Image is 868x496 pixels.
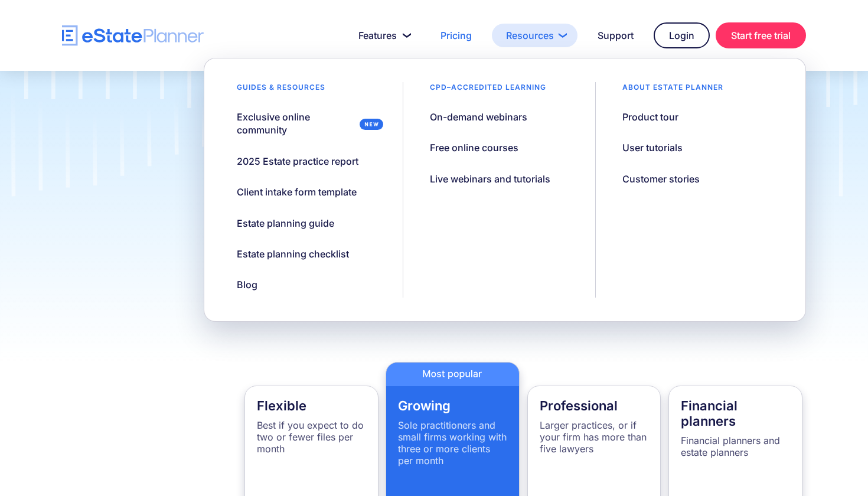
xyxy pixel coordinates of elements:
[222,149,373,174] a: 2025 Estate practice report
[622,141,683,154] div: User tutorials
[398,419,507,466] p: Sole practitioners and small firms working with three or more clients per month
[415,82,561,99] div: CPD–accredited learning
[191,251,677,282] p: Start any plan with a free 14-day trial [DATE]. If you are unsure which plan to choose, we would ...
[415,135,533,160] a: Free online courses
[654,22,710,48] a: Login
[237,247,349,260] div: Estate planning checklist
[540,419,649,455] p: Larger practices, or if your firm has more than five lawyers
[415,167,565,191] a: Live webinars and tutorials
[237,110,355,137] div: Exclusive online community
[430,172,550,185] div: Live webinars and tutorials
[222,272,272,297] a: Blog
[583,24,648,47] a: Support
[398,398,507,413] h4: Growing
[222,242,364,266] a: Estate planning checklist
[608,105,693,129] a: Product tour
[237,155,358,168] div: 2025 Estate practice report
[237,278,257,291] div: Blog
[608,82,738,99] div: About estate planner
[622,110,678,123] div: Product tour
[430,141,518,154] div: Free online courses
[222,180,371,204] a: Client intake form template
[62,25,204,46] a: home
[608,135,697,160] a: User tutorials
[237,185,357,198] div: Client intake form template
[222,82,340,99] div: Guides & resources
[222,211,349,236] a: Estate planning guide
[222,105,390,143] a: Exclusive online community
[344,24,420,47] a: Features
[492,24,577,47] a: Resources
[415,105,542,129] a: On-demand webinars
[191,157,677,242] h1: for your practice
[426,24,486,47] a: Pricing
[430,110,527,123] div: On-demand webinars
[622,172,700,185] div: Customer stories
[716,22,806,48] a: Start free trial
[608,167,714,191] a: Customer stories
[681,398,790,429] h4: Financial planners
[540,398,649,413] h4: Professional
[681,435,790,458] p: Financial planners and estate planners
[237,217,334,230] div: Estate planning guide
[257,398,366,413] h4: Flexible
[257,419,366,455] p: Best if you expect to do two or fewer files per month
